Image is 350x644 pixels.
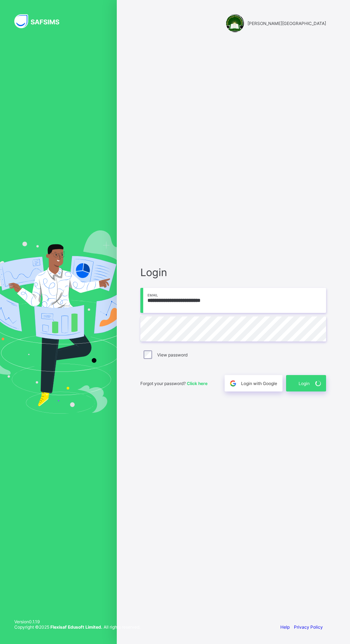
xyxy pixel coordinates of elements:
span: Login [140,266,326,279]
a: Click here [187,381,207,386]
span: [PERSON_NAME][GEOGRAPHIC_DATA] [247,21,326,26]
span: Login with Google [241,381,277,386]
a: Privacy Policy [294,624,323,630]
img: google.396cfc9801f0270233282035f929180a.svg [229,379,237,388]
strong: Flexisaf Edusoft Limited. [50,624,102,630]
span: Copyright © 2025 All rights reserved. [14,624,140,630]
span: Version 0.1.19 [14,619,140,624]
a: Help [280,624,290,630]
img: SAFSIMS Logo [14,14,68,28]
span: Login [299,381,310,386]
label: View password [157,352,187,358]
span: Forgot your password? [140,381,207,386]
